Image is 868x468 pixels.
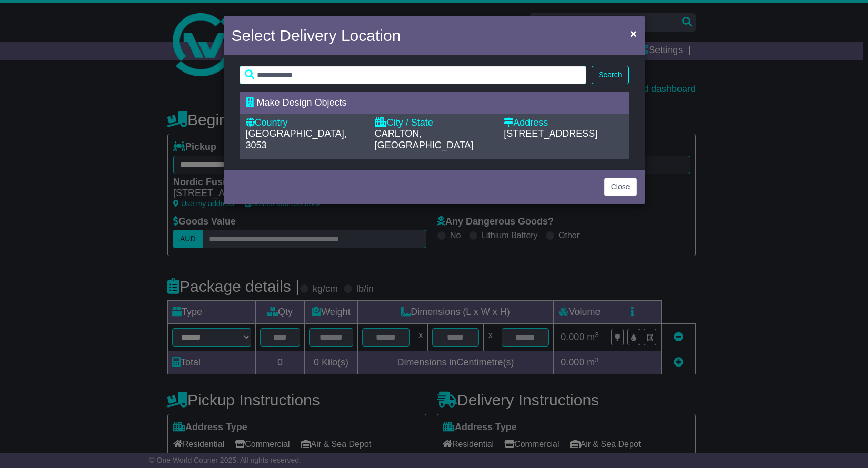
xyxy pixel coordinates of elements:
[592,66,628,84] button: Search
[604,178,637,196] button: Close
[375,128,473,150] span: CARLTON, [GEOGRAPHIC_DATA]
[504,117,622,129] div: Address
[246,128,347,150] span: [GEOGRAPHIC_DATA], 3053
[257,97,347,108] span: Make Design Objects
[504,128,597,139] span: [STREET_ADDRESS]
[625,23,642,44] button: Close
[375,117,493,129] div: City / State
[232,24,401,47] h4: Select Delivery Location
[246,117,364,129] div: Country
[630,27,636,39] span: ×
